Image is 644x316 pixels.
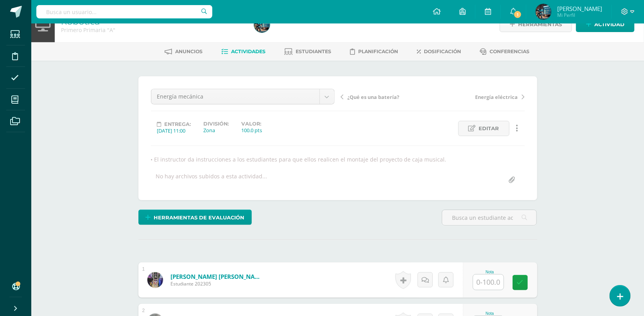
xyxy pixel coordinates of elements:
[204,127,229,134] div: Zona
[473,270,507,274] div: Nota
[536,4,551,20] img: 601e65b6500ca791a8dc564c886f3e75.png
[204,121,229,127] label: División:
[242,127,262,134] div: 100.0 pts
[594,17,624,32] span: Actividad
[284,45,331,58] a: Estudiantes
[518,17,562,32] span: Herramientas
[170,273,264,280] a: [PERSON_NAME] [PERSON_NAME]
[151,89,334,104] a: Energía mecánica
[500,17,572,32] a: Herramientas
[513,10,522,19] span: 1
[242,121,262,127] label: Valor:
[157,127,191,134] div: [DATE] 11:00
[165,45,203,58] a: Anuncios
[254,17,270,32] img: 601e65b6500ca791a8dc564c886f3e75.png
[348,93,400,101] span: ¿Qué es una batería?
[479,121,499,136] span: Editar
[154,210,244,225] span: Herramientas de evaluación
[36,5,212,18] input: Busca un usuario...
[433,93,525,101] a: Energía eléctrica
[350,45,398,58] a: Planificación
[424,48,461,54] span: Dosificación
[475,93,518,101] span: Energía eléctrica
[156,172,267,188] div: No hay archivos subidos a esta actividad...
[473,275,504,290] input: 0-100.0
[557,5,602,13] span: [PERSON_NAME]
[170,280,264,287] span: Estudiante 202305
[480,45,529,58] a: Conferencias
[157,89,314,104] span: Energía mecánica
[341,93,433,101] a: ¿Qué es una batería?
[490,48,529,54] span: Conferencias
[576,17,635,32] a: Actividad
[358,48,398,54] span: Planificación
[148,156,528,163] div: • El instructor da instrucciones a los estudiantes para que ellos realicen el montaje del proyect...
[557,12,602,18] span: Mi Perfil
[147,272,163,288] img: 0c9c484a063f312163a2f2e43030ca0f.png
[442,210,536,225] input: Busca un estudiante aquí...
[175,48,203,54] span: Anuncios
[231,48,265,54] span: Actividades
[417,45,461,58] a: Dosificación
[165,121,191,127] span: Entrega:
[473,311,507,316] div: Nota
[296,48,331,54] span: Estudiantes
[221,45,265,58] a: Actividades
[138,210,252,225] a: Herramientas de evaluación
[61,26,245,34] div: Primero Primaria 'A'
